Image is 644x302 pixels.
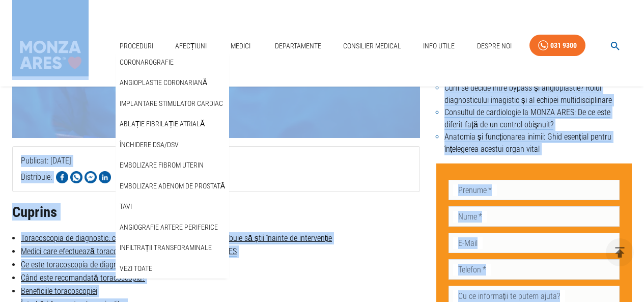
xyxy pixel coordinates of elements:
[529,35,585,57] a: 031 9300
[56,171,68,183] img: Share on Facebook
[225,36,257,57] a: Medici
[21,233,332,243] a: Toracoscopia de diagnostic: ce este, când se recomandă și ce trebuie să știi înainte de intervenție
[550,39,577,52] div: 031 9300
[116,114,229,134] div: Ablație fibrilație atrială
[116,52,229,73] div: Coronarografie
[21,273,145,283] a: Când este recomandată toracoscopia?
[118,136,181,153] a: Închidere DSA/DSV
[21,156,71,206] span: Publicat: [DATE]
[21,286,97,296] a: Beneficiile toracoscopiei
[12,204,420,221] h2: Cuprins
[419,36,459,57] a: Info Utile
[606,238,634,266] button: delete
[118,54,176,71] a: Coronarografie
[473,36,516,57] a: Despre Noi
[271,36,325,57] a: Departamente
[116,196,229,217] div: TAVI
[99,171,111,183] img: Share on LinkedIn
[116,217,229,238] div: Angiografie artere periferice
[21,171,52,183] p: Distribuie:
[118,95,225,112] a: Implantare stimulator cardiac
[444,132,611,154] a: Anatomia și funcționarea inimii: Ghid esențial pentru înțelegerea acestui organ vital
[116,237,229,258] div: Infiltrații transforaminale
[116,155,229,176] div: Embolizare fibrom uterin
[116,72,229,93] div: Angioplastie coronariană
[116,176,229,197] div: Embolizare adenom de prostată
[171,36,211,57] a: Afecțiuni
[444,107,610,130] a: Consultul de cardiologie la MONZA ARES: De ce este diferit față de un control obișnuit?
[21,246,237,257] a: Medici care efectuează toracoscopia de diagnostic la MONZA ARES
[118,74,209,91] a: Angioplastie coronariană
[118,260,154,277] a: Vezi Toate
[118,178,227,195] a: Embolizare adenom de prostată
[116,134,229,155] div: Închidere DSA/DSV
[116,52,229,279] nav: secondary mailbox folders
[116,36,157,57] a: Proceduri
[118,219,220,236] a: Angiografie artere periferice
[118,198,134,215] a: TAVI
[444,83,612,105] a: Cum se decide între bypass și angioplastie? Rolul diagnosticului imagistic și al echipei multidis...
[116,93,229,114] div: Implantare stimulator cardiac
[116,258,229,279] div: Vezi Toate
[118,157,206,174] a: Embolizare fibrom uterin
[21,260,136,270] a: Ce este toracoscopia de diagnostic?
[339,36,405,57] a: Consilier Medical
[70,171,82,183] img: Share on WhatsApp
[118,116,207,132] a: Ablație fibrilație atrială
[85,171,97,183] img: Share on Facebook Messenger
[118,239,214,256] a: Infiltrații transforaminale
